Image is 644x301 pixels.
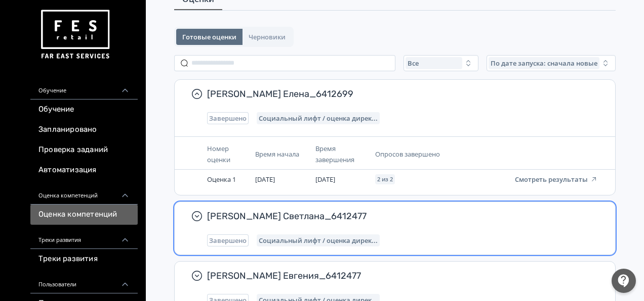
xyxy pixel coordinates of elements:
[30,160,138,180] a: Автоматизация
[30,99,138,120] a: Обучение
[30,249,138,269] a: Треки развития
[30,140,138,160] a: Проверка заданий
[30,205,138,225] a: Оценка компетенций
[30,75,138,99] div: Обучение
[30,180,138,205] div: Оценка компетенций
[176,29,243,45] button: Готовые оценки
[207,270,591,282] span: [PERSON_NAME] Евгения_6412477
[209,114,247,122] span: Завершено
[259,236,378,244] span: Социальный лифт / оценка директора магазина
[487,55,616,71] button: По дате запуска: сначала новые
[377,176,393,182] span: 2 из 2
[207,144,230,164] span: Номер оценки
[38,6,111,63] img: https://files.teachbase.ru/system/account/57463/logo/medium-936fc5084dd2c598f50a98b9cbe0469a.png
[315,175,335,184] span: [DATE]
[375,149,440,159] span: Опросов завершено
[243,29,292,45] button: Черновики
[404,55,478,71] button: Все
[249,33,286,41] span: Черновики
[207,210,591,222] span: [PERSON_NAME] Светлана_6412477
[30,269,138,293] div: Пользователи
[515,175,598,183] button: Смотреть результаты
[515,174,598,184] a: Смотреть результаты
[259,114,378,122] span: Социальный лифт / оценка директора магазина
[315,144,354,164] span: Время завершения
[408,59,419,67] span: Все
[207,88,591,100] span: [PERSON_NAME] Елена_6412699
[491,59,597,67] span: По дате запуска: сначала новые
[30,225,138,249] div: Треки развития
[182,33,236,41] span: Готовые оценки
[30,120,138,140] a: Запланировано
[255,149,299,159] span: Время начала
[255,175,275,184] span: [DATE]
[209,236,247,244] span: Завершено
[207,175,236,184] span: Оценка 1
